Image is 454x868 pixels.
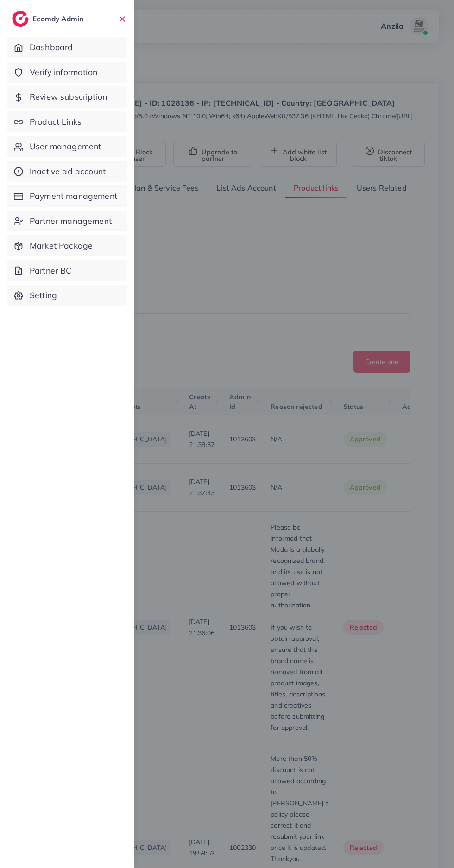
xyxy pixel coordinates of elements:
span: Review subscription [30,91,107,103]
a: Partner management [7,211,127,232]
span: Inactive ad account [30,166,106,178]
a: Market Package [7,235,127,256]
img: logo [12,11,29,27]
span: Payment management [30,190,117,202]
a: Verify information [7,62,127,83]
span: Setting [30,289,57,301]
a: Setting [7,285,127,306]
span: Partner management [30,215,112,227]
a: User management [7,136,127,157]
span: Dashboard [30,41,73,53]
a: Inactive ad account [7,161,127,182]
span: User management [30,140,101,153]
a: Partner BC [7,260,127,281]
span: Partner BC [30,265,72,277]
a: Payment management [7,185,127,207]
span: Product Links [30,116,82,128]
a: Product Links [7,111,127,133]
h2: Ecomdy Admin [32,14,86,23]
span: Market Package [30,240,93,252]
a: logoEcomdy Admin [12,11,86,27]
span: Verify information [30,66,97,78]
a: Review subscription [7,86,127,108]
a: Dashboard [7,37,127,58]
